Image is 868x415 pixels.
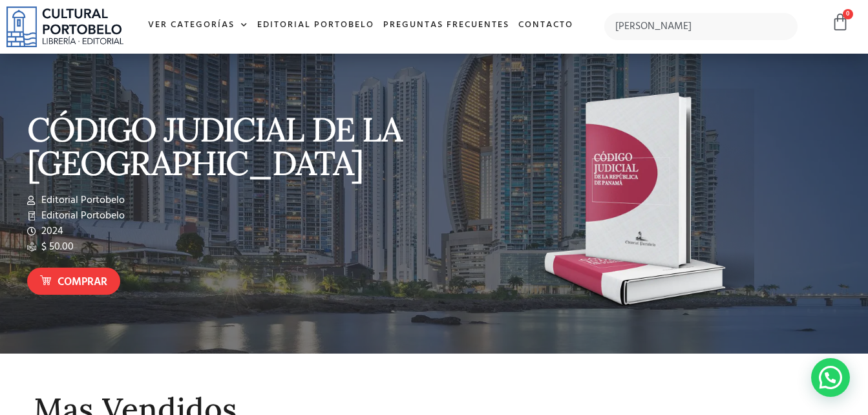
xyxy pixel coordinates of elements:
p: CÓDIGO JUDICIAL DE LA [GEOGRAPHIC_DATA] [27,112,428,180]
span: 0 [843,9,853,19]
div: Contactar por WhatsApp [811,358,850,397]
a: Contacto [514,12,578,39]
a: Ver Categorías [143,12,253,39]
input: Búsqueda [604,13,798,40]
span: Comprar [58,274,107,291]
span: 2024 [38,224,63,239]
a: Comprar [27,268,120,295]
a: Editorial Portobelo [253,12,379,39]
a: 0 [831,13,849,32]
span: $ 50.00 [38,239,74,255]
a: Preguntas frecuentes [379,12,514,39]
span: Editorial Portobelo [38,193,125,208]
span: Editorial Portobelo [38,208,125,224]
